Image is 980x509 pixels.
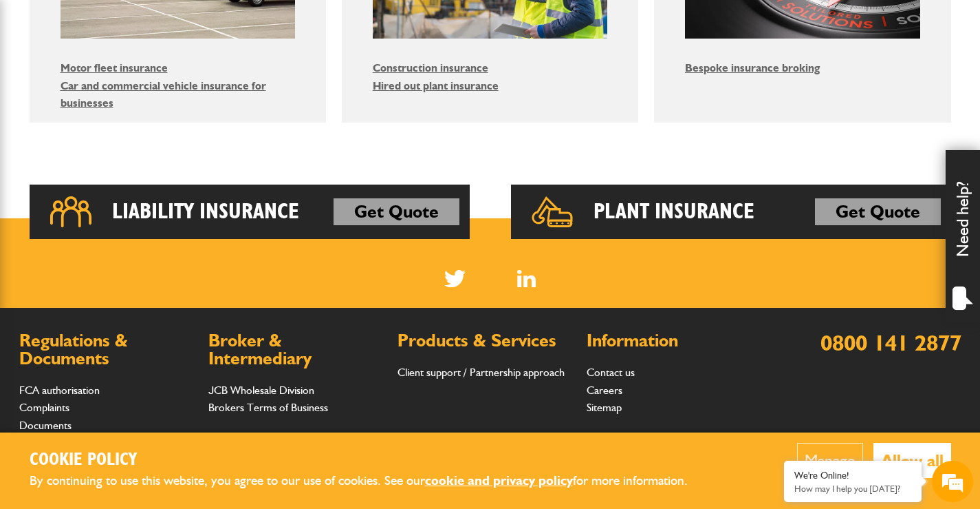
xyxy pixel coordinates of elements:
textarea: Type your message and hit 'Enter' [18,249,251,388]
button: Allow all [873,443,951,478]
a: Careers [587,384,622,397]
a: 0800 141 2877 [820,329,961,356]
input: Enter your email address [18,168,251,198]
h2: Regulations & Documents [19,332,195,367]
img: d_20077148190_company_1631870298795_20077148190 [23,76,58,96]
a: Sitemap [587,401,622,414]
img: Twitter [444,270,466,287]
a: Construction insurance [373,61,488,74]
a: FCA authorisation [19,384,100,397]
a: JCB Wholesale Division [208,384,314,397]
h2: Cookie Policy [30,450,710,471]
a: Get Quote [815,198,941,226]
a: LinkedIn [517,270,536,287]
a: Brokers Terms of Business [208,401,328,414]
h2: Information [587,332,762,350]
div: Chat with us now [72,77,231,95]
a: Documents [19,419,72,432]
a: Motor fleet insurance [61,61,168,74]
div: Minimize live chat window [226,7,259,40]
a: cookie and privacy policy [425,472,573,488]
img: Linked In [517,270,536,287]
h2: Broker & Intermediary [208,332,384,367]
a: Hired out plant insurance [373,79,499,92]
a: Complaints [19,401,69,414]
em: Start Chat [187,400,250,419]
a: Get Quote [334,198,459,226]
a: Contact us [587,366,635,379]
p: By continuing to use this website, you agree to our use of cookies. See our for more information. [30,470,710,492]
div: Need help? [946,150,980,322]
h2: Plant Insurance [594,198,754,226]
a: Car and commercial vehicle insurance for businesses [61,79,266,110]
button: Manage [797,443,863,478]
input: Enter your last name [18,127,251,158]
h2: Products & Services [398,332,573,350]
input: Enter your phone number [18,209,251,239]
a: Client support / Partnership approach [398,366,565,379]
p: How may I help you today? [794,484,911,494]
a: Bespoke insurance broking [685,61,820,74]
h2: Liability Insurance [112,198,299,226]
div: We're Online! [794,470,911,481]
